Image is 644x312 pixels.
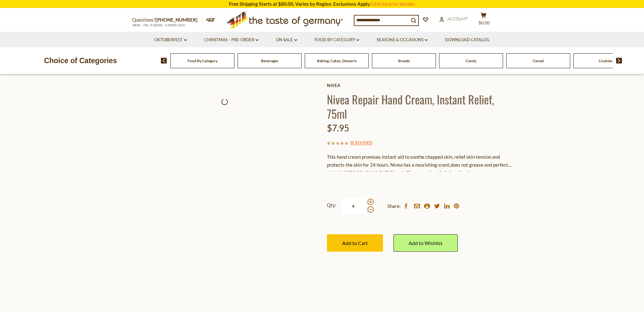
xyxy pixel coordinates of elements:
a: Cookies [599,58,612,63]
a: Download Catalog [445,37,489,43]
span: $7.95 [327,123,349,133]
a: Add to Wishlist [393,234,458,252]
a: Cereal [533,58,544,63]
a: [PHONE_NUMBER] [156,17,198,23]
a: Breads [398,58,410,63]
div: This hand cream promises instant aid to soothe chapped skin, relief skin tension and protects the... [327,153,512,169]
div: Made in [GEOGRAPHIC_DATA] (packaging may show Polish or Czech language, depending on import source). [327,169,512,177]
a: 0 Reviews [352,139,371,146]
img: previous arrow [161,58,167,63]
a: Oktoberfest [154,37,187,43]
a: Click here for details. [370,1,415,7]
strong: Qty: [327,201,336,209]
a: Account [439,16,468,23]
a: Nivea [327,83,512,88]
a: Food By Category [188,58,218,63]
h1: Nivea Repair Hand Cream, Instant Relief, 75ml [327,92,512,121]
a: Beverages [261,58,278,63]
input: Qty: [341,197,367,215]
span: Account [447,16,468,21]
span: Share: [387,202,401,210]
img: next arrow [616,58,622,63]
button: Add to Cart [327,234,383,252]
span: MON - FRI, 9:00AM - 5:00PM (EST) [132,23,186,27]
a: Food By Category [315,37,359,43]
a: Candy [466,58,476,63]
span: ( ) [350,139,372,146]
span: $0.00 [479,20,490,25]
a: On Sale [276,37,297,43]
a: Baking, Cakes, Desserts [317,58,357,63]
button: $0.00 [474,12,493,28]
span: Add to Cart [342,240,368,246]
p: Questions? [132,16,202,24]
a: Seasons & Occasions [377,37,428,43]
a: Christmas - PRE-ORDER [204,37,258,43]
